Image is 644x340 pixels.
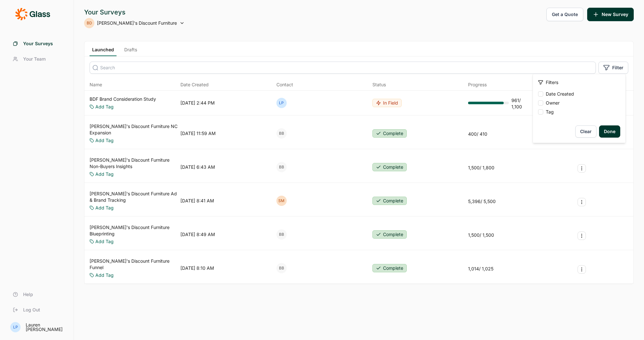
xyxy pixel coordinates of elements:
div: [DATE] 6:43 AM [180,164,215,170]
div: 5,396 / 5,500 [468,198,496,205]
div: 1,500 / 1,500 [468,232,494,238]
div: [DATE] 8:10 AM [180,265,214,271]
div: [DATE] 8:49 AM [180,231,215,238]
button: In Field [372,99,402,107]
div: Status [372,81,386,88]
button: Complete [372,129,407,138]
span: Tag [543,109,554,115]
button: New Survey [587,8,634,21]
button: Complete [372,197,407,205]
div: 961 / 1,100 [511,97,532,110]
a: [PERSON_NAME]'s Discount Furniture Non-Buyers Insights [90,157,178,170]
span: Help [23,291,33,298]
div: [DATE] 8:41 AM [180,198,214,204]
span: Name [90,81,102,88]
span: Your Surveys [23,40,53,47]
div: Your Surveys [84,8,185,17]
div: Contact [276,81,293,88]
div: LP [10,322,21,332]
span: Owner [543,100,560,106]
a: BDF Brand Consideration Study [90,96,156,102]
a: [PERSON_NAME]'s Discount Furniture Funnel [90,258,178,271]
div: Progress [468,81,487,88]
span: Filter [612,64,623,71]
div: BB [276,263,287,273]
div: 1,500 / 1,800 [468,165,494,171]
button: Complete [372,163,407,171]
button: Clear [575,125,596,138]
a: Add Tag [95,104,114,110]
div: SM [276,196,287,206]
div: BD [84,18,94,28]
button: Complete [372,230,407,239]
span: Filters [546,79,558,86]
div: BB [276,162,287,172]
div: 1,014 / 1,025 [468,266,493,272]
button: Survey Actions [578,265,586,274]
a: [PERSON_NAME]'s Discount Furniture Blueprinting [90,224,178,237]
div: BB [276,229,287,240]
div: Lauren [PERSON_NAME] [26,323,66,332]
button: Get a Quote [546,8,583,21]
span: Date Created [180,81,209,88]
input: Search [90,62,596,74]
div: 400 / 410 [468,131,487,137]
div: [DATE] 11:59 AM [180,130,216,137]
div: LP [276,98,287,108]
a: Add Tag [95,137,114,144]
a: Launched [90,47,117,56]
button: Survey Actions [578,164,586,173]
span: Date Created [543,91,574,97]
a: Add Tag [95,238,114,245]
div: [DATE] 2:44 PM [180,100,215,106]
button: Filter [598,62,628,74]
button: Survey Actions [578,198,586,206]
a: Add Tag [95,272,114,278]
button: Done [599,125,620,138]
div: BB [276,128,287,139]
span: Log Out [23,307,40,313]
a: [PERSON_NAME]'s Discount Furniture Ad & Brand Tracking [90,191,178,203]
button: Survey Actions [578,232,586,240]
a: Add Tag [95,171,114,177]
a: Drafts [122,47,140,56]
a: [PERSON_NAME]'s Discount Furniture NC Expansion [90,123,178,136]
span: [PERSON_NAME]'s Discount Furniture [97,20,177,26]
button: Complete [372,264,407,272]
span: Your Team [23,56,46,62]
a: Add Tag [95,205,114,211]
